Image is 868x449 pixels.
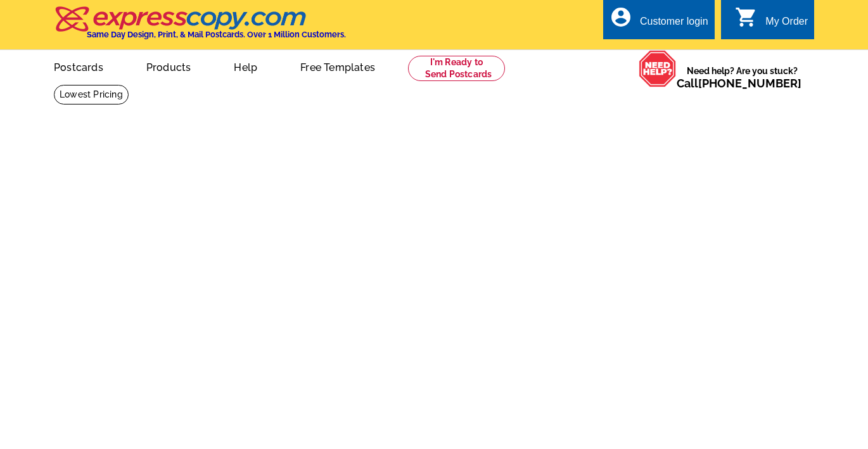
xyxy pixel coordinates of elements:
[34,51,124,81] a: Postcards
[280,51,395,81] a: Free Templates
[735,6,758,28] i: shopping_cart
[126,51,212,81] a: Products
[640,16,708,34] div: Customer login
[54,15,346,39] a: Same Day Design, Print, & Mail Postcards. Over 1 Million Customers.
[214,51,278,81] a: Help
[87,30,346,39] h4: Same Day Design, Print, & Mail Postcards. Over 1 Million Customers.
[677,77,801,90] span: Call
[677,65,808,90] span: Need help? Are you stuck?
[610,6,632,28] i: account_circle
[639,50,677,87] img: help
[698,77,801,90] a: [PHONE_NUMBER]
[610,14,708,30] a: account_circle Customer login
[765,16,808,34] div: My Order
[735,14,808,30] a: shopping_cart My Order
